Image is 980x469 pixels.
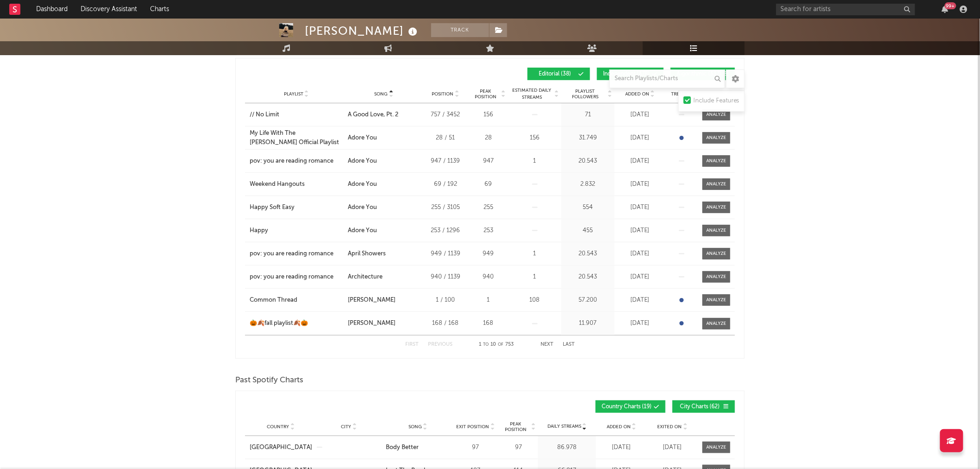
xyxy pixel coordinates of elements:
div: 71 [564,110,612,120]
a: My Life With The [PERSON_NAME] Official Playlist [250,129,343,147]
div: Adore You [348,180,377,189]
button: Previous [428,342,452,347]
div: 97 [455,443,496,452]
div: [PERSON_NAME] [305,23,420,38]
div: [DATE] [598,443,645,452]
div: 255 / 3105 [425,203,466,212]
div: Happy [250,226,268,235]
div: Body Better [386,443,419,452]
div: [DATE] [617,110,663,120]
span: Added On [607,424,631,430]
div: pov: you are reading romance [250,157,333,166]
div: 156 [471,110,506,120]
div: 28 / 51 [425,133,466,143]
span: Peak Position [501,421,530,432]
div: 99 + [945,2,956,9]
div: Adore You [348,133,377,143]
button: First [405,342,419,347]
a: Happy Soft Easy [250,203,343,212]
span: to [484,342,489,347]
div: [DATE] [649,443,696,452]
span: Country Charts ( 19 ) [602,404,652,410]
div: 1 [471,296,506,305]
span: City Charts ( 62 ) [678,404,721,410]
button: Next [540,342,553,347]
span: Editorial ( 38 ) [534,71,576,77]
span: Song [375,91,388,97]
button: Editorial(38) [528,68,590,80]
a: pov: you are reading romance [250,273,343,282]
div: 🎃🍂fall playlist🍂🎃 [250,319,308,328]
div: [DATE] [617,157,663,166]
div: Adore You [348,226,377,235]
span: Exit Position [457,424,490,430]
div: [DATE] [617,203,663,212]
div: [DATE] [617,226,663,235]
div: Architecture [348,273,383,282]
div: 108 [510,296,559,305]
div: 168 / 168 [425,319,466,328]
div: 940 / 1139 [425,273,466,282]
button: Country Charts(19) [596,400,666,413]
div: A Good Love, Pt. 2 [348,110,398,120]
div: 255 [471,203,506,212]
div: 757 / 3452 [425,110,466,120]
div: 947 / 1139 [425,157,466,166]
div: 69 / 192 [425,180,466,189]
div: 31.749 [564,133,612,143]
div: 69 [471,180,506,189]
span: Trend [672,91,687,97]
div: 11.907 [564,319,612,328]
div: Adore You [348,203,377,212]
div: 455 [564,226,612,235]
div: Common Thread [250,296,297,305]
div: Happy Soft Easy [250,203,295,212]
div: 2.832 [564,180,612,189]
div: 1 [510,273,559,282]
div: 1 [510,249,559,259]
span: Playlist Followers [564,89,607,100]
input: Search for artists [776,4,915,15]
span: Song [408,424,422,430]
span: Independent ( 378 ) [603,71,650,77]
div: [DATE] [617,296,663,305]
div: 253 [471,226,506,235]
div: April Showers [348,249,386,259]
div: Weekend Hangouts [250,180,305,189]
div: 253 / 1296 [425,226,466,235]
div: 57.200 [564,296,612,305]
div: 86.978 [540,443,594,452]
button: Last [563,342,575,347]
span: Playlist [284,91,303,97]
div: 1 / 100 [425,296,466,305]
button: Algorithmic(337) [671,68,735,80]
div: [DATE] [617,133,663,143]
a: Body Better [386,443,450,452]
div: 28 [471,133,506,143]
a: 🎃🍂fall playlist🍂🎃 [250,319,343,328]
button: Independent(378) [597,68,664,80]
div: [PERSON_NAME] [348,296,396,305]
div: [DATE] [617,273,663,282]
div: 20.543 [564,157,612,166]
a: [GEOGRAPHIC_DATA] [250,443,312,452]
span: Country [267,424,289,430]
span: Daily Streams [547,423,581,430]
div: 554 [564,203,612,212]
span: City [341,424,352,430]
div: [DATE] [617,319,663,328]
div: 156 [510,133,559,143]
a: Happy [250,226,343,235]
span: Added On [625,91,649,97]
div: 20.543 [564,249,612,259]
a: Weekend Hangouts [250,180,343,189]
a: Common Thread [250,296,343,305]
button: Track [431,23,489,37]
a: pov: you are reading romance [250,249,343,259]
div: 1 [510,157,559,166]
span: Estimated Daily Streams [510,87,553,101]
div: [DATE] [617,249,663,259]
a: pov: you are reading romance [250,157,343,166]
